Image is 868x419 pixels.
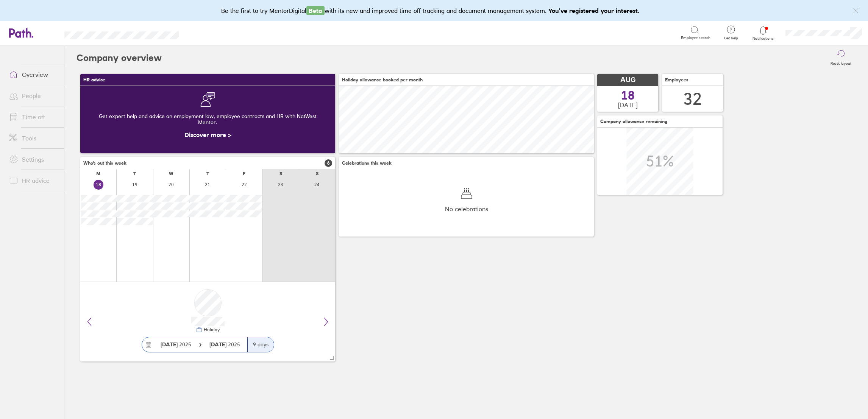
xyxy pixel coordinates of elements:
[96,171,100,176] div: M
[76,46,162,70] h2: Company overview
[325,159,332,167] span: 6
[199,29,219,36] div: Search
[86,107,329,131] div: Get expert help and advice on employment law, employee contracts and HR with NatWest Mentor.
[684,89,702,109] div: 32
[184,131,231,139] a: Discover more >
[133,171,136,176] div: T
[548,7,640,14] b: You've registered your interest.
[618,101,638,108] span: [DATE]
[719,36,743,40] span: Get help
[243,171,245,176] div: F
[306,6,325,15] span: Beta
[3,152,64,167] a: Settings
[3,173,64,188] a: HR advice
[751,25,776,41] a: Notifications
[83,160,126,166] span: Who's out this week
[826,59,856,66] label: Reset layout
[209,341,228,348] strong: [DATE]
[620,76,635,84] span: AUG
[83,77,105,83] span: HR advice
[3,67,64,82] a: Overview
[221,6,647,15] div: Be the first to try MentorDigital with its new and improved time off tracking and document manage...
[3,109,64,125] a: Time off
[206,171,209,176] div: T
[665,77,688,83] span: Employees
[445,206,488,212] span: No celebrations
[342,77,423,83] span: Holiday allowance booked per month
[621,89,635,101] span: 18
[681,36,710,40] span: Employee search
[3,88,64,103] a: People
[342,160,392,166] span: Celebrations this week
[247,337,274,352] div: 9 days
[209,341,240,347] span: 2025
[826,46,856,70] button: Reset layout
[751,36,776,41] span: Notifications
[3,131,64,146] a: Tools
[169,171,173,176] div: W
[279,171,282,176] div: S
[161,341,178,348] strong: [DATE]
[316,171,318,176] div: S
[202,327,220,332] div: Holiday
[600,119,667,124] span: Company allowance remaining
[161,341,191,347] span: 2025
